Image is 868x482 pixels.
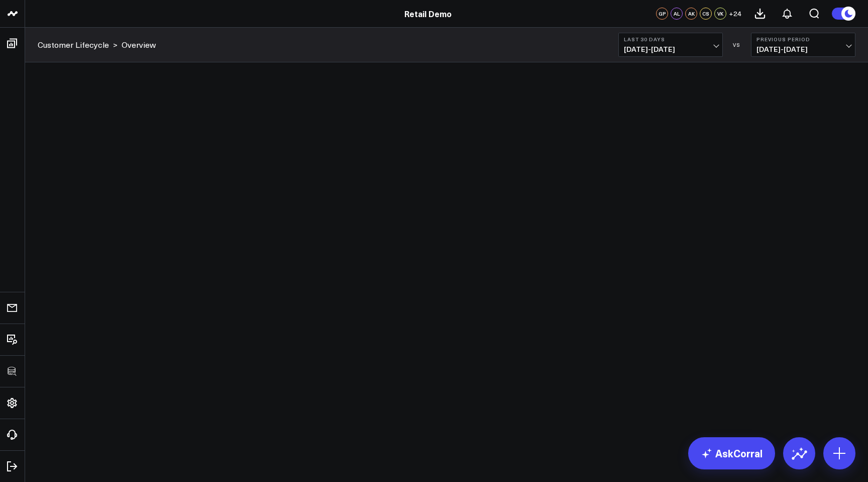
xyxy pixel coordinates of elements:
[685,8,697,20] div: AK
[38,39,109,50] a: Customer Lifecycle
[728,42,746,48] div: VS
[729,10,741,17] span: + 24
[404,8,452,19] a: Retail Demo
[751,33,855,57] button: Previous Period[DATE]-[DATE]
[700,8,712,20] div: CS
[756,36,850,42] b: Previous Period
[714,8,726,20] div: VK
[38,39,118,50] div: >
[618,33,723,57] button: Last 30 Days[DATE]-[DATE]
[729,8,741,20] button: +24
[671,8,683,20] div: AL
[688,437,775,469] a: AskCorral
[624,45,717,53] span: [DATE] - [DATE]
[756,45,850,53] span: [DATE] - [DATE]
[624,36,717,42] b: Last 30 Days
[656,8,668,20] div: GP
[122,39,156,50] a: Overview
